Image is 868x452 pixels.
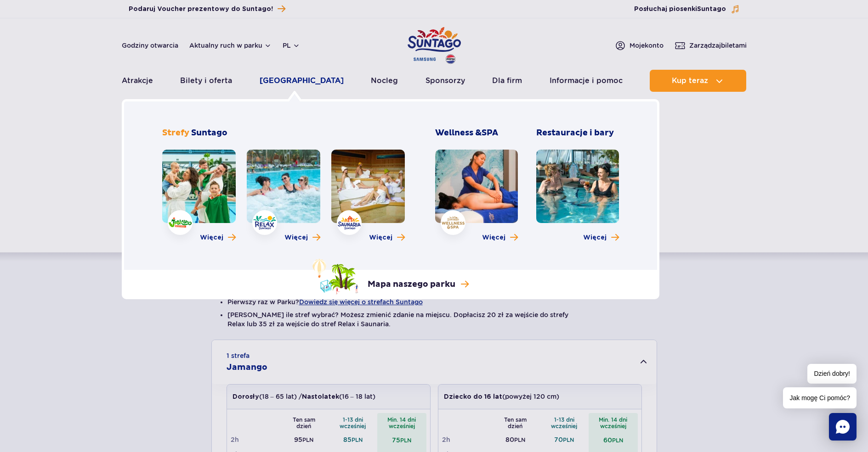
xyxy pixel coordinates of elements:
a: Więcej o strefie Saunaria [369,233,405,242]
a: Mojekonto [615,40,664,51]
span: Suntago [191,128,227,138]
a: Informacje i pomoc [550,70,623,92]
div: Chat [829,413,857,441]
button: Kup teraz [650,70,746,92]
span: SPA [482,128,498,138]
span: Więcej [482,233,505,242]
a: Godziny otwarcia [122,41,178,50]
a: Dla firm [492,70,522,92]
a: Sponsorzy [425,70,465,92]
span: Zarządzaj biletami [689,41,747,50]
a: Więcej o Wellness & SPA [482,233,518,242]
a: Więcej o strefie Jamango [200,233,236,242]
span: Kup teraz [672,77,708,85]
span: Więcej [284,233,308,242]
span: Jak mogę Ci pomóc? [783,387,857,408]
a: Mapa naszego parku [312,259,469,295]
a: Więcej o Restauracje i bary [583,233,619,242]
span: Więcej [583,233,607,242]
span: Strefy [162,128,189,138]
span: Więcej [200,233,223,242]
a: Bilety i oferta [180,70,232,92]
span: Więcej [369,233,392,242]
p: Mapa naszego parku [368,279,455,290]
button: pl [283,41,300,50]
button: Aktualny ruch w parku [189,42,272,49]
a: [GEOGRAPHIC_DATA] [260,70,344,92]
h3: Restauracje i bary [536,128,619,139]
a: Nocleg [371,70,398,92]
a: Atrakcje [122,70,153,92]
a: Więcej o strefie Relax [284,233,320,242]
span: Dzień dobry! [807,364,857,384]
span: Moje konto [630,41,664,50]
a: Zarządzajbiletami [675,40,747,51]
span: Wellness & [435,128,498,138]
